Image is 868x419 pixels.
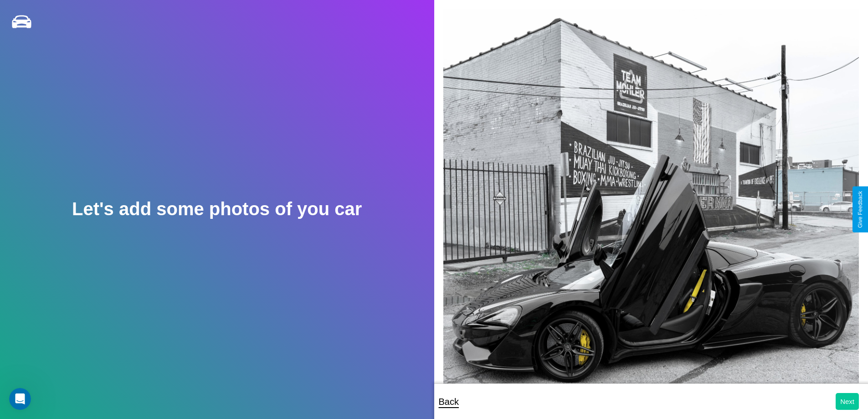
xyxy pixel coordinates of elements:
[439,393,459,410] p: Back
[9,388,31,410] iframe: Intercom live chat
[443,9,859,400] img: posted
[836,393,859,410] button: Next
[857,191,863,228] div: Give Feedback
[72,199,362,219] h2: Let's add some photos of you car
